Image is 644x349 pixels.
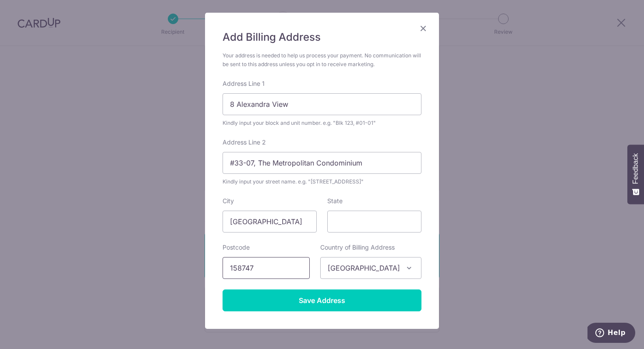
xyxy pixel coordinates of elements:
span: Singapore [320,257,421,279]
label: City [223,197,234,205]
span: Feedback [632,153,640,184]
label: Address Line 2 [223,138,266,147]
label: State [327,197,343,205]
button: Feedback - Show survey [627,145,644,204]
div: Kindly input your block and unit number. e.g. "Blk 123, #01-01" [223,119,421,127]
label: Address Line 1 [223,79,265,88]
span: Singapore [321,257,421,278]
input: Save Address [223,289,421,311]
div: Your address is needed to help us process your payment. No communication will be sent to this add... [223,51,421,69]
iframe: Opens a widget where you can find more information [587,323,635,345]
div: Kindly input your street name. e.g. "[STREET_ADDRESS]" [223,177,421,186]
label: Postcode [223,243,250,252]
label: Country of Billing Address [320,243,395,252]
